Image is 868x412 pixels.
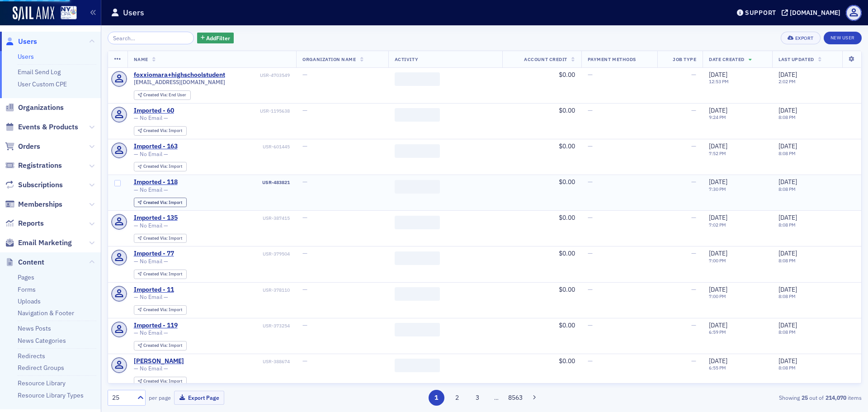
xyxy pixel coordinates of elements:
[395,56,418,62] span: Activity
[108,32,194,44] input: Search…
[691,106,696,114] span: —
[691,321,696,329] span: —
[18,297,41,305] a: Uploads
[5,122,78,132] a: Events & Products
[395,180,440,194] span: ‌
[778,150,796,156] time: 8:08 PM
[134,162,187,171] div: Created Via: Import
[143,128,182,133] div: Import
[588,213,593,222] span: —
[18,273,34,281] a: Pages
[134,71,225,79] div: foxxiomara+highschoolstudent
[395,251,440,265] span: ‌
[134,258,168,265] span: — No Email —
[149,393,171,402] label: per page
[709,106,727,114] span: [DATE]
[143,93,186,98] div: End User
[54,6,77,21] a: View Homepage
[143,271,169,277] span: Created Via :
[395,216,440,229] span: ‌
[778,357,797,365] span: [DATE]
[18,122,78,132] span: Events & Products
[302,357,307,365] span: —
[18,238,72,248] span: Email Marketing
[226,72,290,78] div: USR-4703549
[302,71,307,79] span: —
[174,391,224,405] button: Export Page
[778,329,796,335] time: 8:08 PM
[778,106,797,114] span: [DATE]
[588,178,593,186] span: —
[691,249,696,257] span: —
[134,250,174,258] div: Imported - 77
[134,151,168,157] span: — No Email —
[18,364,64,372] a: Redirect Groups
[588,142,593,150] span: —
[18,324,51,332] a: News Posts
[134,186,168,193] span: — No Email —
[179,323,290,329] div: USR-373254
[18,142,40,152] span: Orders
[588,321,593,329] span: —
[709,178,727,186] span: [DATE]
[778,257,796,264] time: 8:08 PM
[559,357,575,365] span: $0.00
[134,107,174,115] a: Imported - 60
[673,56,696,62] span: Job Type
[134,322,178,330] a: Imported - 119
[782,9,844,16] button: [DOMAIN_NAME]
[824,393,848,402] strong: 214,070
[143,235,169,241] span: Created Via :
[18,80,67,88] a: User Custom CPE
[691,357,696,365] span: —
[588,249,593,257] span: —
[134,214,178,222] a: Imported - 135
[134,79,225,85] span: [EMAIL_ADDRESS][DOMAIN_NAME]
[134,90,191,100] div: Created Via: End User
[134,357,184,365] a: [PERSON_NAME]
[302,321,307,329] span: —
[13,6,54,21] a: SailAMX
[5,161,62,170] a: Registrations
[778,213,797,222] span: [DATE]
[778,71,797,79] span: [DATE]
[5,37,37,47] a: Users
[691,178,696,186] span: —
[846,5,862,21] span: Profile
[5,142,40,152] a: Orders
[490,393,503,402] span: …
[5,238,72,248] a: Email Marketing
[709,321,727,329] span: [DATE]
[778,186,796,192] time: 8:08 PM
[143,92,169,98] span: Created Via :
[709,150,726,156] time: 7:52 PM
[18,352,45,360] a: Redirects
[395,144,440,158] span: ‌
[302,249,307,257] span: —
[179,144,290,150] div: USR-601445
[18,161,62,170] span: Registrations
[143,163,169,169] span: Created Via :
[143,342,169,348] span: Created Via :
[302,56,356,62] span: Organization Name
[524,56,567,62] span: Account Credit
[123,7,144,18] h1: Users
[143,164,182,169] div: Import
[5,199,62,209] a: Memberships
[559,213,575,222] span: $0.00
[112,393,132,403] div: 25
[588,56,636,62] span: Payment Methods
[302,285,307,294] span: —
[134,305,187,315] div: Created Via: Import
[302,142,307,150] span: —
[134,222,168,229] span: — No Email —
[143,308,182,313] div: Import
[18,379,66,387] a: Resource Library
[175,108,290,114] div: USR-1195638
[143,199,169,205] span: Created Via :
[175,251,290,257] div: USR-379504
[559,285,575,294] span: $0.00
[143,236,182,241] div: Import
[559,142,575,150] span: $0.00
[691,285,696,294] span: —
